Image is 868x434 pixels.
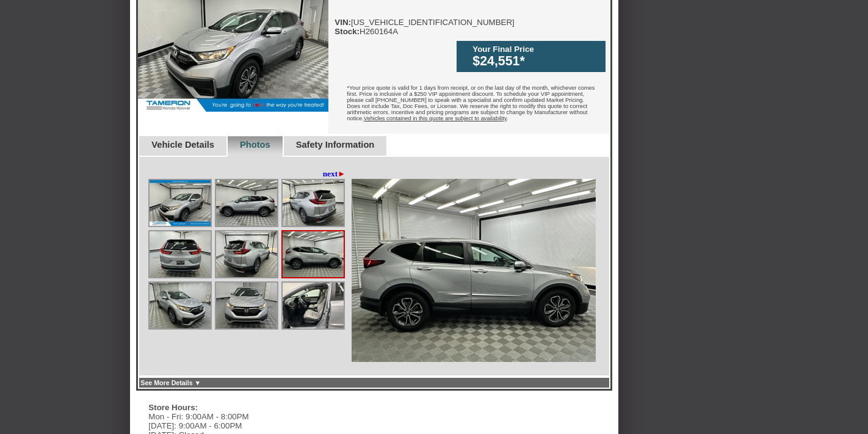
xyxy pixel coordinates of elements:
div: $24,551* [472,54,599,69]
img: Image.aspx [150,231,211,277]
img: Image.aspx [352,179,596,362]
a: next► [323,169,346,179]
img: Image.aspx [283,231,344,277]
img: Image.aspx [283,180,344,226]
img: Image.aspx [216,180,277,226]
a: Safety Information [296,140,375,150]
img: Image.aspx [216,231,277,277]
b: VIN: [335,18,351,27]
img: Image.aspx [150,283,211,328]
a: Photos [240,140,270,150]
span: ► [338,169,345,178]
img: Image.aspx [150,180,211,226]
div: *Your price quote is valid for 1 days from receipt, or on the last day of the month, whichever co... [328,76,609,134]
a: Vehicle Details [151,140,214,150]
div: Your Final Price [472,45,599,54]
img: Image.aspx [216,283,277,328]
a: See More Details ▼ [140,379,201,386]
u: Vehicles contained in this quote are subject to availability [364,115,507,121]
b: Stock: [335,27,360,36]
img: Image.aspx [283,283,344,328]
div: Store Hours: [148,403,325,412]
